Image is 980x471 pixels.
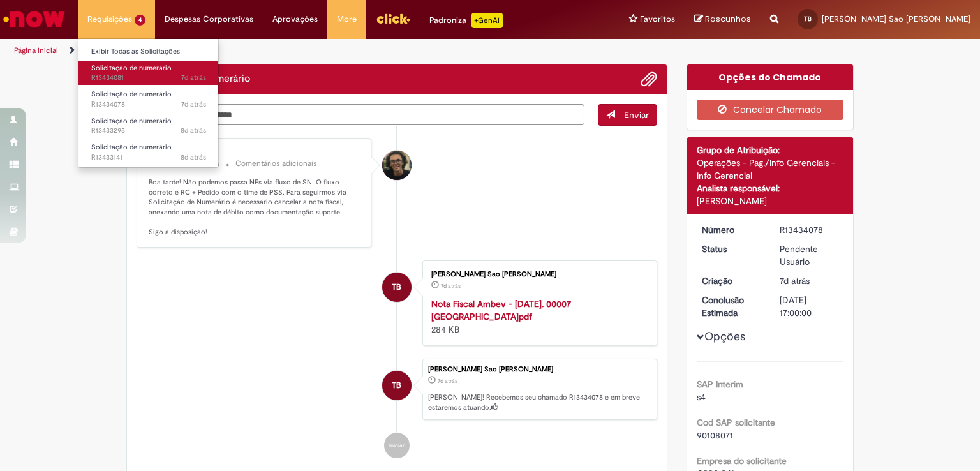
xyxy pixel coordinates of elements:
[692,223,771,236] dt: Número
[78,114,219,138] a: Aberto R13433295 : Solicitação de numerário
[780,275,810,287] span: 7d atrás
[822,13,970,24] span: [PERSON_NAME] Sao [PERSON_NAME]
[91,89,172,99] span: Solicitação de numerário
[78,87,219,111] a: Aberto R13434078 : Solicitação de numerário
[137,126,657,471] ul: Histórico de tíquete
[10,39,644,63] ul: Trilhas de página
[78,45,219,59] a: Exibir Todas as Solicitações
[382,371,412,400] div: Taiana Costa Sao Paulo Baqueiro
[441,282,461,290] time: 20/08/2025 18:37:55
[149,149,361,156] div: [PERSON_NAME]
[697,430,733,441] span: 90108071
[14,45,58,56] a: Página inicial
[471,13,503,28] p: +GenAi
[1,6,67,32] img: ServiceNow
[429,13,503,28] div: Padroniza
[87,13,132,26] span: Requisições
[431,271,644,278] div: [PERSON_NAME] Sao [PERSON_NAME]
[441,282,461,290] span: 7d atrás
[78,140,219,164] a: Aberto R13433141 : Solicitação de numerário
[135,15,145,26] span: 4
[78,61,219,85] a: Aberto R13434081 : Solicitação de numerário
[91,100,206,110] span: R13434078
[780,294,839,319] div: [DATE] 17:00:00
[780,275,810,287] time: 20/08/2025 18:37:59
[181,100,206,109] span: 7d atrás
[641,71,657,87] button: Adicionar anexos
[78,38,219,168] ul: Requisições
[697,455,787,467] b: Empresa do solicitante
[91,63,172,73] span: Solicitação de numerário
[780,274,839,287] div: 20/08/2025 18:37:59
[181,126,206,135] time: 20/08/2025 16:04:46
[91,73,206,83] span: R13434081
[428,392,650,412] p: [PERSON_NAME]! Recebemos seu chamado R13434078 e em breve estaremos atuando.
[392,370,401,401] span: TB
[431,297,644,336] div: 284 KB
[697,182,844,195] div: Analista responsável:
[376,9,410,28] img: click_logo_yellow_360x200.png
[181,73,206,82] span: 7d atrás
[431,298,571,322] a: Nota Fiscal Ambev - [DATE]. 00007 [GEOGRAPHIC_DATA]pdf
[804,15,812,23] span: TB
[598,104,657,126] button: Enviar
[697,144,844,156] div: Grupo de Atribuição:
[692,294,771,319] dt: Conclusão Estimada
[640,13,675,26] span: Favoritos
[149,177,361,237] p: Boa tarde! Não podemos passa NFs via fluxo de SN. O fluxo correto é RC + Pedido com o time de PSS...
[438,377,457,385] time: 20/08/2025 18:37:59
[697,417,775,428] b: Cod SAP solicitante
[181,153,206,162] span: 8d atrás
[382,273,412,302] div: Taiana Costa Sao Paulo Baqueiro
[91,142,172,152] span: Solicitação de numerário
[181,73,206,82] time: 20/08/2025 18:39:04
[428,366,650,373] div: [PERSON_NAME] Sao [PERSON_NAME]
[697,100,844,120] button: Cancelar Chamado
[382,151,412,180] div: Cleber Gressoni Rodrigues
[692,243,771,255] dt: Status
[165,13,253,26] span: Despesas Corporativas
[438,377,457,385] span: 7d atrás
[780,223,839,236] div: R13434078
[705,13,751,25] span: Rascunhos
[181,100,206,109] time: 20/08/2025 18:38:01
[91,126,206,136] span: R13433295
[624,109,649,121] span: Enviar
[694,13,751,26] a: Rascunhos
[272,13,318,26] span: Aprovações
[697,378,743,390] b: SAP Interim
[687,64,854,90] div: Opções do Chamado
[697,195,844,207] div: [PERSON_NAME]
[91,116,172,126] span: Solicitação de numerário
[392,272,401,303] span: TB
[235,158,317,169] small: Comentários adicionais
[697,391,706,403] span: s4
[181,126,206,135] span: 8d atrás
[697,156,844,182] div: Operações - Pag./Info Gerenciais - Info Gerencial
[780,243,839,268] div: Pendente Usuário
[137,359,657,420] li: Taiana Costa Sao Paulo Baqueiro
[91,153,206,163] span: R13433141
[337,13,357,26] span: More
[137,104,584,126] textarea: Digite sua mensagem aqui...
[692,274,771,287] dt: Criação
